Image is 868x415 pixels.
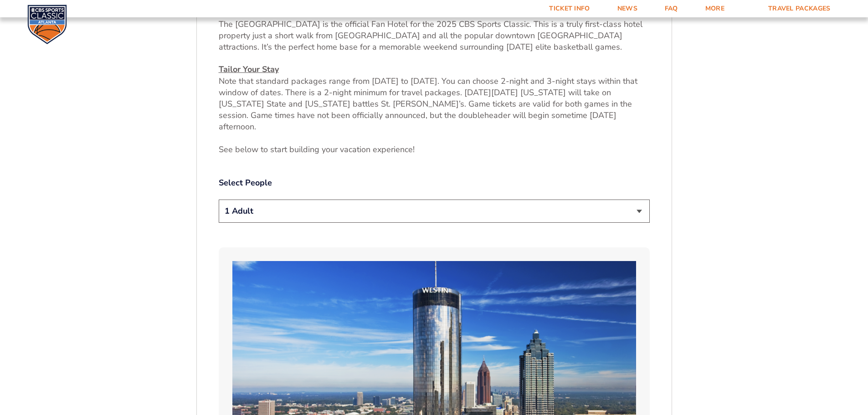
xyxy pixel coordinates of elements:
p: See below to start building your vacation experience! [219,144,650,155]
label: Select People [219,177,650,189]
img: CBS Sports Classic [27,5,67,44]
p: Note that standard packages range from [DATE] to [DATE]. You can choose 2-night and 3-night stays... [219,64,650,133]
u: Tailor Your Stay [219,64,279,75]
p: The [GEOGRAPHIC_DATA] is the official Fan Hotel for the 2025 CBS Sports Classic. This is a truly ... [219,7,650,53]
u: Hotel [219,7,240,18]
